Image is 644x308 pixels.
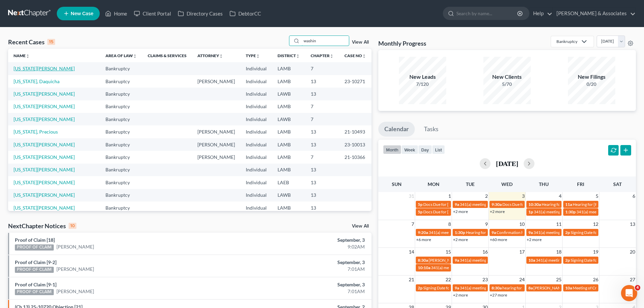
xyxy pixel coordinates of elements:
td: Individual [240,138,272,151]
div: NextChapter Notices [8,222,76,230]
i: unfold_more [362,54,366,58]
a: [PERSON_NAME] [56,266,94,273]
div: 7:01AM [253,266,365,273]
div: 5/70 [483,81,531,88]
span: hearing for [PERSON_NAME] [502,285,554,290]
td: Bankruptcy [100,189,142,202]
td: Bankruptcy [100,62,142,75]
td: 7 [305,62,339,75]
a: +2 more [490,209,505,214]
td: Individual [240,125,272,138]
span: 9:20a [418,230,428,235]
a: Help [530,7,552,20]
span: 4 [635,285,640,290]
span: 22 [445,276,452,284]
td: Individual [240,202,272,221]
span: 15 [445,248,452,256]
td: Bankruptcy [100,176,142,189]
div: PROOF OF CLAIM [15,289,54,295]
td: Individual [240,100,272,113]
td: 21-10493 [339,125,372,138]
span: 5p [418,202,423,207]
span: Hearing for [PERSON_NAME] [542,202,594,207]
a: Typeunfold_more [246,53,260,58]
td: Bankruptcy [100,75,142,88]
span: Wed [501,181,512,187]
div: PROOF OF CLAIM [15,244,54,251]
span: 17 [519,248,525,256]
span: Sun [392,181,402,187]
td: 23-10271 [339,75,372,88]
td: LAWB [272,88,305,100]
td: 7 [305,100,339,113]
td: Bankruptcy [100,88,142,100]
span: 341(a) meeting for [PERSON_NAME] [460,285,525,290]
span: 9a [455,258,459,263]
td: Individual [240,88,272,100]
td: LAMB [272,202,305,221]
span: 5 [595,192,599,200]
span: 5p [418,209,423,214]
span: 6 [632,192,636,200]
span: 31 [408,192,415,200]
span: [PERSON_NAME] [429,258,460,263]
input: Search by name... [302,36,349,46]
a: Chapterunfold_more [311,53,334,58]
span: 24 [519,276,525,284]
a: View All [352,224,369,229]
th: Claims & Services [142,49,192,62]
td: 13 [305,189,339,202]
td: Bankruptcy [100,125,142,138]
a: [PERSON_NAME] & Associates [553,7,636,20]
span: 341(a) meeting for [PERSON_NAME] [533,230,599,235]
a: [US_STATE][PERSON_NAME] [14,66,75,71]
span: 7 [411,220,415,228]
a: Proof of Claim [18] [15,237,55,243]
td: LAMB [272,75,305,88]
div: 0/20 [568,81,615,88]
span: 18 [555,248,562,256]
span: 341(a) meeting for [PERSON_NAME] [460,202,525,207]
td: Individual [240,62,272,75]
div: Bankruptcy [556,39,577,44]
span: 1p [528,209,533,214]
span: 9 [484,220,488,228]
td: Bankruptcy [100,113,142,125]
span: Hearing for [PERSON_NAME] [466,230,519,235]
a: Client Portal [130,7,174,20]
a: [US_STATE][PERSON_NAME][GEOGRAPHIC_DATA] [14,205,75,217]
span: 19 [592,248,599,256]
a: [US_STATE], Precious [14,129,58,135]
a: Attorneyunfold_more [197,53,223,58]
div: Recent Cases [8,38,55,46]
span: 1:30p [455,230,465,235]
div: 7/120 [399,81,446,88]
span: 20 [629,248,636,256]
span: 3 [521,192,525,200]
a: View All [352,40,369,45]
td: LAEB [272,176,305,189]
span: 8a [528,285,533,290]
span: Docs Due for [US_STATE][PERSON_NAME] [502,202,579,207]
div: 7:01AM [253,288,365,295]
span: 341(a) meeting for [PERSON_NAME] [576,209,642,214]
span: Sat [613,181,622,187]
div: 9:02AM [253,243,365,250]
button: day [418,145,432,154]
span: 4 [558,192,562,200]
i: unfold_more [26,54,30,58]
td: Individual [240,164,272,176]
a: +27 more [490,292,507,298]
span: 341(a) meeting for [PERSON_NAME] [429,230,494,235]
span: 11a [565,202,572,207]
a: Proof of Claim [9-2] [15,259,56,265]
input: Search by name... [456,7,518,20]
div: 15 [47,39,55,45]
span: Mon [428,181,439,187]
a: +2 more [453,292,468,298]
a: Districtunfold_more [278,53,300,58]
span: 9a [528,230,533,235]
span: 341(a) meeting for [PERSON_NAME] [536,258,601,263]
td: 21-10366 [339,151,372,163]
div: September, 3 [253,281,365,288]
